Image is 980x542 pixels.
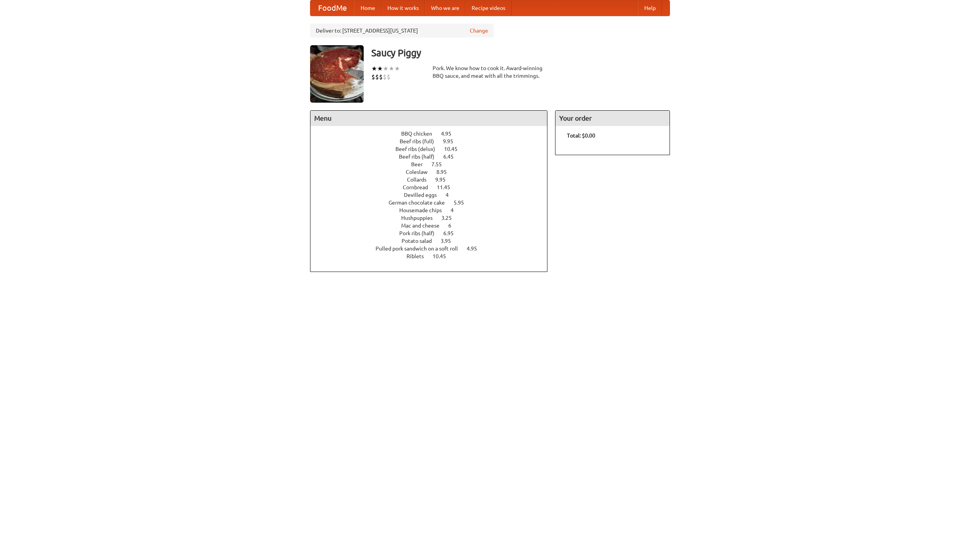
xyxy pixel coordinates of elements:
a: Cornbread 11.45 [403,184,464,190]
div: Deliver to: [STREET_ADDRESS][US_STATE] [310,24,494,38]
a: Help [638,0,662,16]
a: FoodMe [310,0,354,16]
li: ★ [383,64,389,73]
span: 6.45 [443,154,461,160]
img: angular.jpg [310,45,364,103]
a: Beef ribs (half) 6.45 [399,154,468,160]
a: Riblets 10.45 [407,253,460,259]
span: 4 [451,207,461,213]
h4: Menu [310,111,547,126]
a: Pulled pork sandwich on a soft roll 4.95 [376,246,491,252]
span: Collards [407,177,434,183]
a: Change [470,27,488,34]
a: Beef ribs (full) 9.95 [400,138,467,144]
div: Pork. We know how to cook it. Award-winning BBQ sauce, and meat with all the trimmings. [433,64,547,80]
li: ★ [371,64,377,73]
a: German chocolate cake 5.95 [389,200,478,206]
span: 9.95 [435,177,453,183]
b: Total: $0.00 [567,133,595,139]
a: Pork ribs (half) 6.95 [399,230,468,236]
span: Beef ribs (delux) [395,146,443,152]
span: 3.95 [441,238,459,244]
span: Coleslaw [406,169,435,175]
a: Recipe videos [465,0,511,16]
li: ★ [394,64,400,73]
a: Hushpuppies 3.25 [401,215,466,221]
span: Cornbread [403,184,436,190]
a: Home [354,0,381,16]
li: $ [383,73,387,81]
li: $ [379,73,383,81]
span: Riblets [407,253,431,259]
span: Potato salad [402,238,439,244]
span: Hushpuppies [401,215,440,221]
a: Beer 7.55 [411,161,456,167]
span: 10.45 [444,146,465,152]
span: Beer [411,161,430,167]
a: Devilled eggs 4 [404,192,463,198]
span: 10.45 [433,253,454,259]
a: How it works [381,0,425,16]
span: 6.95 [443,230,461,236]
a: Who we are [425,0,465,16]
span: 9.95 [443,138,461,144]
a: Housemade chips 4 [399,207,468,213]
span: 7.55 [431,161,449,167]
a: Collards 9.95 [407,177,460,183]
span: Beef ribs (half) [399,154,442,160]
a: Beef ribs (delux) 10.45 [395,146,472,152]
a: Potato salad 3.95 [402,238,465,244]
span: 4.95 [441,131,459,137]
h3: Saucy Piggy [371,45,670,61]
li: $ [371,73,375,81]
li: $ [387,73,390,81]
a: BBQ chicken 4.95 [401,131,465,137]
span: Pork ribs (half) [399,230,442,236]
span: German chocolate cake [389,200,452,206]
span: 8.95 [436,169,454,175]
span: Mac and cheese [401,223,447,229]
li: ★ [389,64,394,73]
span: 4.95 [467,246,485,252]
span: 11.45 [437,184,458,190]
span: 4 [446,192,456,198]
li: ★ [377,64,383,73]
span: Devilled eggs [404,192,444,198]
li: $ [375,73,379,81]
span: 6 [448,223,459,229]
span: Beef ribs (full) [400,138,442,144]
a: Mac and cheese 6 [401,223,465,229]
span: 5.95 [454,200,472,206]
span: 3.25 [441,215,459,221]
h4: Your order [555,111,670,126]
span: BBQ chicken [401,131,440,137]
span: Pulled pork sandwich on a soft roll [376,246,465,252]
a: Coleslaw 8.95 [406,169,461,175]
span: Housemade chips [399,207,449,213]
